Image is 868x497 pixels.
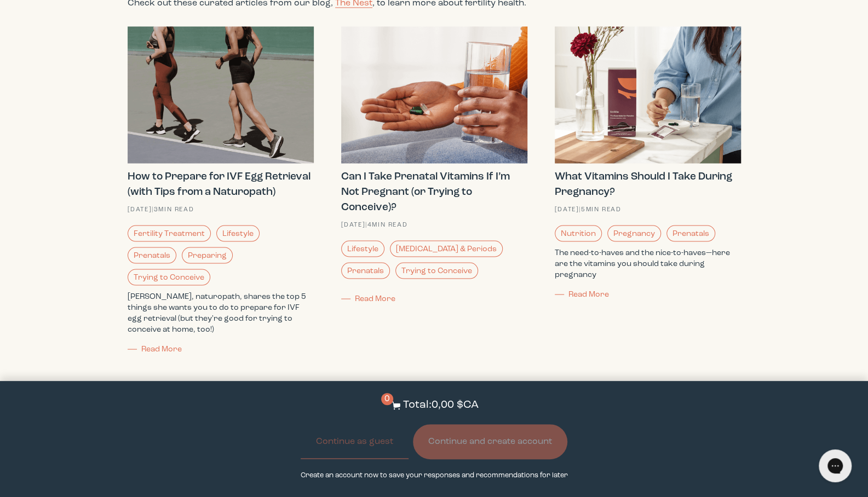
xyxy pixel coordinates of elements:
[390,240,503,257] a: [MEDICAL_DATA] & Periods
[128,225,211,241] a: Fertility Treatment
[128,345,182,352] a: Read More
[341,220,527,229] div: [DATE] | 4 min read
[555,205,741,214] div: [DATE] | 5 min read
[341,240,384,257] a: Lifestyle
[128,205,314,214] div: [DATE] | 3 min read
[128,269,210,285] a: Trying to Conceive
[555,247,741,280] p: The need-to-haves and the nice-to-haves—here are the vitamins you should take during pregnancy
[301,470,568,481] p: Create an account now to save your responses and recommendations for later
[555,225,602,241] a: Nutrition
[141,345,182,352] span: Read More
[381,393,393,405] span: 0
[666,225,715,241] a: Prenatals
[568,290,609,298] span: Read More
[395,262,478,279] a: Trying to Conceive
[341,26,527,163] img: Can you take a prenatal even if you're not pregnant?
[301,424,409,459] button: Continue as guest
[341,262,390,279] a: Prenatals
[355,294,395,302] span: Read More
[128,26,314,163] img: How to prep for IVF with tips from an ND
[341,171,510,212] strong: Can I Take Prenatal Vitamins If I’m Not Pregnant (or Trying to Conceive)?
[555,171,732,197] strong: What Vitamins Should I Take During Pregnancy?
[413,424,567,459] button: Continue and create account
[341,294,396,302] a: Read More
[128,247,176,263] a: Prenatals
[403,397,479,413] p: Total: 0,00 $CA
[813,446,857,486] iframe: Gorgias live chat messenger
[555,290,610,298] a: Read More
[128,171,311,197] strong: How to Prepare for IVF Egg Retrieval (with Tips from a Naturopath)
[216,225,260,241] a: Lifestyle
[128,291,314,334] p: [PERSON_NAME], naturopath, shares the top 5 things she wants you to do to prepare for IVF egg ret...
[607,225,661,241] a: Pregnancy
[182,247,233,263] a: Preparing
